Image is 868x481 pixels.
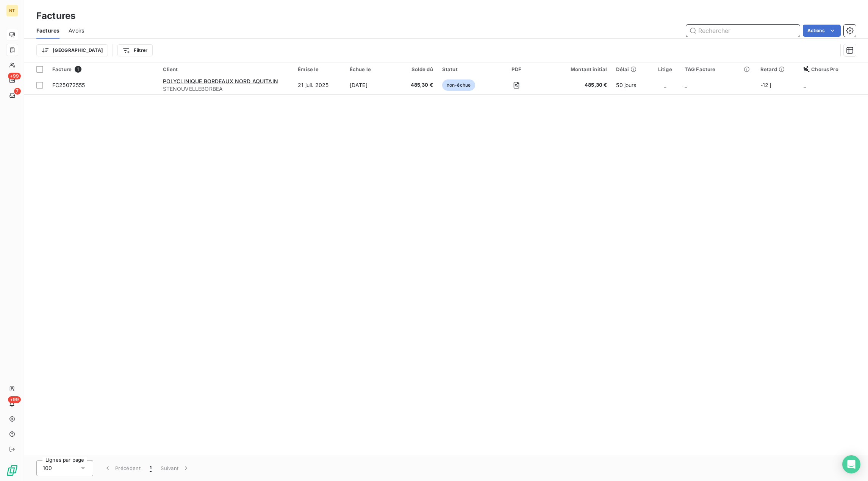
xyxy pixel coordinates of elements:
td: [DATE] [345,76,397,94]
div: Open Intercom Messenger [842,455,860,473]
span: Avoirs [69,27,84,34]
div: Solde dû [401,66,433,72]
span: Facture [52,66,72,72]
div: Statut [442,66,488,72]
span: 7 [14,88,21,95]
img: Logo LeanPay [6,464,18,476]
div: Litige [655,66,676,72]
span: _ [685,82,687,88]
button: Suivant [156,460,194,476]
div: Émise le [298,66,341,72]
span: +99 [8,396,21,403]
div: Chorus Pro [804,66,863,72]
div: Échue le [350,66,392,72]
div: PDF [497,66,536,72]
span: STENOUVELLEBORBEA [163,85,289,93]
span: FC25072555 [52,82,85,88]
span: 485,30 € [401,81,433,89]
button: Actions [803,25,841,37]
td: 50 jours [612,76,650,94]
span: Factures [36,27,59,34]
div: NT [6,5,18,17]
button: Filtrer [117,44,152,56]
span: -12 j [760,82,771,88]
span: +99 [8,73,21,79]
span: 100 [43,464,52,472]
h3: Factures [36,9,75,23]
div: TAG Facture [685,66,751,72]
input: Rechercher [686,25,800,37]
span: 485,30 € [545,81,607,89]
div: Retard [760,66,794,72]
div: Montant initial [545,66,607,72]
span: non-échue [442,79,475,91]
div: Délai [616,66,645,72]
span: POLYCLINIQUE BORDEAUX NORD AQUITAIN [163,78,278,84]
span: 1 [75,66,81,73]
td: 21 juil. 2025 [293,76,345,94]
button: Précédent [99,460,145,476]
span: _ [804,82,806,88]
span: _ [664,82,666,88]
span: 1 [150,464,152,472]
button: 1 [145,460,156,476]
button: [GEOGRAPHIC_DATA] [36,44,108,56]
div: Client [163,66,289,72]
